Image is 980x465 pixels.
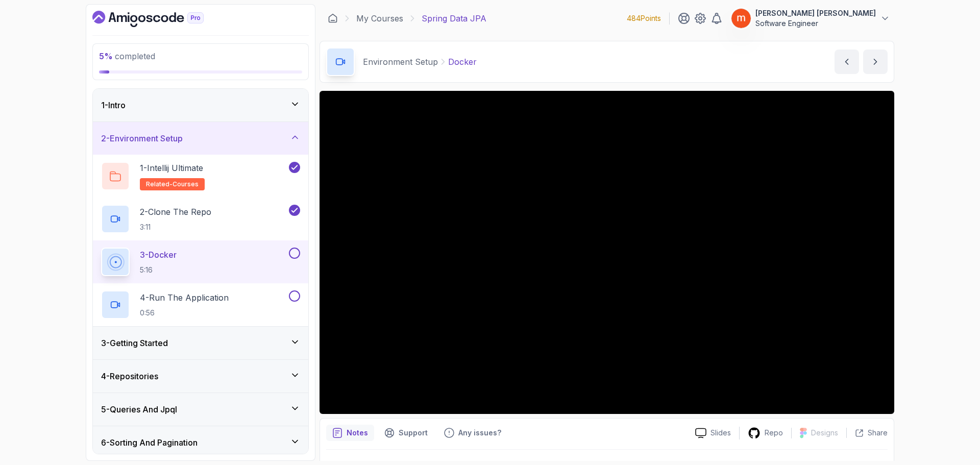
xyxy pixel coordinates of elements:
p: 484 Points [627,13,661,23]
button: 4-Repositories [93,360,308,393]
img: user profile image [731,9,751,28]
span: related-courses [146,180,199,188]
button: user profile image[PERSON_NAME] [PERSON_NAME]Software Engineer [731,8,890,29]
button: next content [863,50,888,74]
span: completed [99,51,155,61]
p: Spring Data JPA [422,12,486,25]
span: 5 % [99,51,113,61]
a: Repo [740,427,791,439]
button: previous content [835,50,859,74]
a: Dashboard [92,11,227,27]
button: 5-Queries And Jpql [93,393,308,426]
p: 3:11 [140,222,211,232]
a: Slides [687,428,739,438]
p: Environment Setup [363,56,438,68]
button: Feedback button [438,425,507,441]
button: 2-Environment Setup [93,122,308,155]
button: Support button [378,425,434,441]
p: Docker [448,56,477,68]
h3: 3 - Getting Started [101,337,168,349]
button: notes button [326,425,374,441]
p: 5:16 [140,265,177,275]
button: 4-Run The Application0:56 [101,290,300,319]
p: Designs [811,428,838,438]
a: My Courses [356,12,403,25]
p: Notes [347,428,368,438]
a: Dashboard [328,13,338,23]
p: Any issues? [458,428,501,438]
p: Support [399,428,428,438]
p: Share [868,428,888,438]
h3: 1 - Intro [101,99,126,111]
p: 3 - Docker [140,249,177,261]
h3: 5 - Queries And Jpql [101,403,177,415]
button: 1-Intellij Ultimaterelated-courses [101,162,300,190]
p: 4 - Run The Application [140,291,229,304]
p: 0:56 [140,308,229,318]
button: 3-Getting Started [93,327,308,359]
p: Software Engineer [755,18,876,29]
button: Share [846,428,888,438]
h3: 4 - Repositories [101,370,158,382]
p: 1 - Intellij Ultimate [140,162,203,174]
iframe: 2 - Docker [320,91,894,414]
button: 1-Intro [93,89,308,121]
button: 3-Docker5:16 [101,248,300,276]
p: Repo [765,428,783,438]
p: 2 - Clone The Repo [140,206,211,218]
button: 2-Clone The Repo3:11 [101,205,300,233]
p: Slides [710,428,731,438]
p: [PERSON_NAME] [PERSON_NAME] [755,8,876,18]
button: 6-Sorting And Pagination [93,426,308,459]
h3: 2 - Environment Setup [101,132,183,144]
h3: 6 - Sorting And Pagination [101,436,198,449]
